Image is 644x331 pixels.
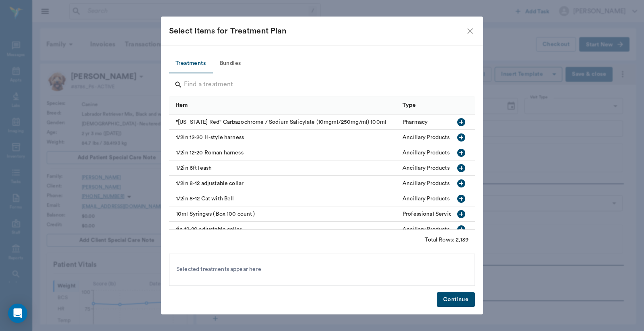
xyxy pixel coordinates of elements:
div: Ancillary Products & Services [402,133,477,142]
div: 10ml Syringes ( Box 100 count ) [169,206,398,222]
div: Search [174,78,473,93]
div: Type [398,96,498,114]
button: Bundles [212,54,248,73]
div: Ancillary Products & Services [402,164,477,172]
div: Select Items for Treatment Plan [169,25,465,37]
input: Find a treatment [184,78,461,91]
div: Type [402,94,416,117]
div: 1/2in 8-12 Cat with Bell [169,191,398,206]
div: 1/2in 12-20 Roman harness [169,145,398,160]
div: 1/2in 6ft leash [169,160,398,176]
div: Open Intercom Messenger [8,304,27,323]
div: Pharmacy [402,118,427,126]
div: Ancillary Products & Services [402,225,477,233]
div: Item [169,96,398,114]
div: 1/2in 8-12 adjustable collar [169,176,398,191]
div: Ancillary Products & Services [402,195,477,203]
div: Total Rows: 2,139 [425,236,469,244]
button: Treatments [169,54,212,73]
div: 1in 12-20 adjustable collar [169,222,398,237]
div: Item [176,94,188,117]
div: 1/2in 12-20 H-style harness [169,130,398,145]
span: Selected treatments appear here [176,265,261,274]
div: Ancillary Products & Services [402,149,477,157]
div: Ancillary Products & Services [402,179,477,187]
div: Professional Services [402,210,457,218]
button: close [465,26,475,36]
div: "[US_STATE] Red" Carbazochrome / Sodium Salicylate (10mgml/250mg/ml) 100ml [169,114,398,130]
button: Continue [437,292,475,307]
